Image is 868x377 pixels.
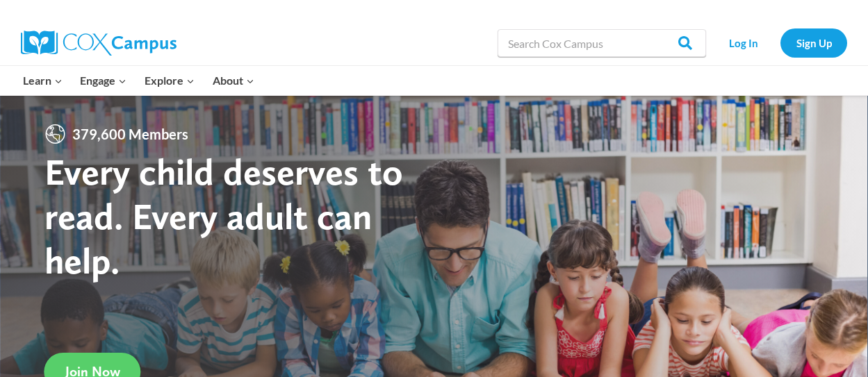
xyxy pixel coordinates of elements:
a: Sign Up [780,28,847,57]
span: About [213,72,254,90]
nav: Primary Navigation [14,66,263,95]
a: Log In [713,28,773,57]
strong: Every child deserves to read. Every adult can help. [44,149,403,282]
span: Learn [23,72,63,90]
span: Explore [145,72,195,90]
span: Engage [80,72,126,90]
span: 379,600 Members [67,123,194,145]
nav: Secondary Navigation [713,28,847,57]
input: Search Cox Campus [498,29,706,57]
img: Cox Campus [21,31,177,56]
